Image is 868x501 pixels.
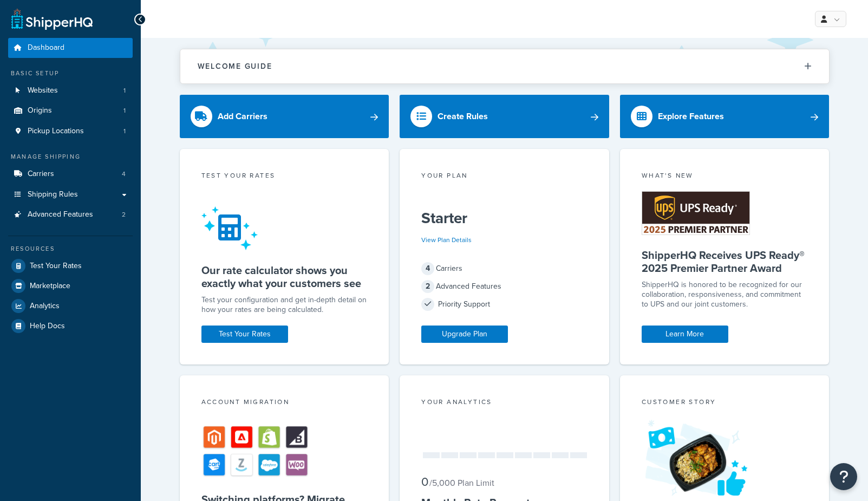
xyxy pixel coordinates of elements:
div: Test your configuration and get in-depth detail on how your rates are being calculated. [201,295,368,315]
div: Account Migration [201,397,368,409]
span: 4 [122,170,126,179]
div: Create Rules [438,109,488,124]
h2: Welcome Guide [198,62,272,70]
div: Add Carriers [218,109,267,124]
a: Help Docs [8,316,133,336]
li: Pickup Locations [8,121,133,141]
li: Advanced Features [8,205,133,225]
div: Basic Setup [8,69,133,78]
li: Websites [8,81,133,101]
a: Upgrade Plan [421,326,508,343]
span: Marketplace [30,282,70,291]
h5: ShipperHQ Receives UPS Ready® 2025 Premier Partner Award [642,249,808,275]
div: Your Analytics [421,397,588,409]
a: Carriers4 [8,164,133,184]
div: Resources [8,244,133,253]
span: 0 [421,473,428,491]
a: Learn More [642,326,728,343]
span: Help Docs [30,322,65,331]
a: Analytics [8,296,133,316]
a: Test Your Rates [201,326,288,343]
a: View Plan Details [421,235,472,245]
button: Welcome Guide [180,49,829,83]
span: Pickup Locations [28,127,84,136]
a: Advanced Features2 [8,205,133,225]
span: Shipping Rules [28,190,78,199]
div: Your Plan [421,171,588,183]
div: Carriers [421,261,588,276]
span: 1 [123,86,126,95]
a: Add Carriers [180,95,389,138]
a: Explore Features [620,95,830,138]
span: Carriers [28,170,54,179]
a: Create Rules [400,95,609,138]
li: Origins [8,101,133,121]
div: Explore Features [658,109,724,124]
span: Test Your Rates [30,262,82,271]
span: 4 [421,262,434,275]
a: Dashboard [8,38,133,58]
span: 2 [122,210,126,219]
div: What's New [642,171,808,183]
span: Dashboard [28,43,64,53]
div: Test your rates [201,171,368,183]
span: Websites [28,86,58,95]
a: Shipping Rules [8,185,133,205]
span: Origins [28,106,52,115]
span: 2 [421,280,434,293]
h5: Our rate calculator shows you exactly what your customers see [201,264,368,290]
div: Manage Shipping [8,152,133,161]
span: Analytics [30,302,60,311]
a: Test Your Rates [8,256,133,276]
span: 1 [123,127,126,136]
small: / 5,000 Plan Limit [429,477,494,489]
button: Open Resource Center [830,463,857,490]
a: Pickup Locations1 [8,121,133,141]
h5: Starter [421,210,588,227]
div: Customer Story [642,397,808,409]
p: ShipperHQ is honored to be recognized for our collaboration, responsiveness, and commitment to UP... [642,280,808,309]
a: Origins1 [8,101,133,121]
span: 1 [123,106,126,115]
div: Priority Support [421,297,588,312]
div: Advanced Features [421,279,588,294]
span: Advanced Features [28,210,93,219]
li: Carriers [8,164,133,184]
a: Websites1 [8,81,133,101]
a: Marketplace [8,276,133,296]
